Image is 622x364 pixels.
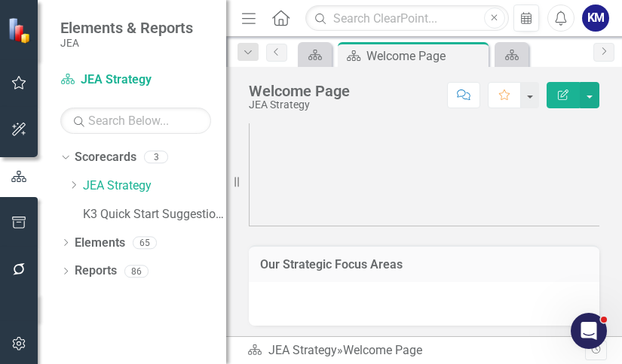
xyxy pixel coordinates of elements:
button: KM [582,5,609,32]
img: mceclip0%20v48.png [249,50,599,226]
div: 65 [133,236,157,249]
a: JEA Strategy [268,343,337,357]
span: Elements & Reports [60,19,193,37]
input: Search Below... [60,108,211,134]
a: Scorecards [75,149,136,166]
a: Reports [75,262,117,280]
div: Welcome Page [366,47,485,65]
a: JEA Strategy [83,177,226,195]
input: Search ClearPoint... [305,5,508,32]
a: JEA Strategy [60,71,211,89]
iframe: Intercom live chat [571,313,607,349]
div: Welcome Page [343,343,422,357]
div: 86 [124,265,149,278]
img: ClearPoint Strategy [8,17,34,44]
div: » [247,342,585,359]
div: Welcome Page [249,83,350,99]
a: Elements [75,235,125,252]
div: JEA Strategy [249,99,350,111]
a: K3 Quick Start Suggestions [83,206,226,223]
h3: Our Strategic Focus Areas [260,258,588,271]
div: 3 [144,151,168,164]
small: JEA [60,37,193,49]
